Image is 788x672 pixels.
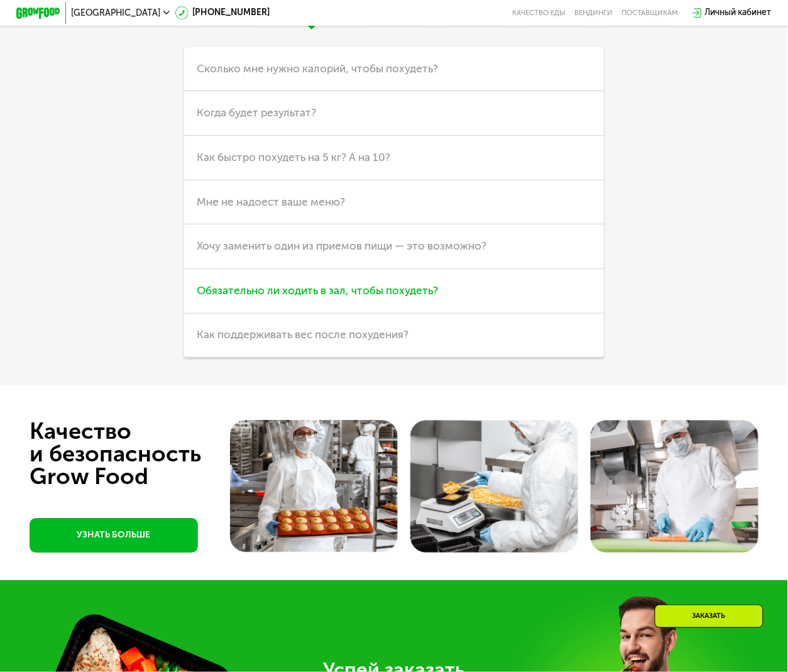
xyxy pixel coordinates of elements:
[197,151,390,164] span: Как быстро похудеть на 5 кг? А на 10?
[574,9,613,18] a: Вендинги
[197,62,438,75] span: Сколько мне нужно калорий, чтобы похудеть?
[175,6,270,19] a: [PHONE_NUMBER]
[30,519,198,553] a: УЗНАТЬ БОЛЬШЕ
[512,9,566,18] a: Качество еды
[197,106,316,119] span: Когда будет результат?
[197,240,486,253] span: Хочу заменить один из приемов пищи — это возможно?
[197,196,345,209] span: Мне не надоест ваше меню?
[621,9,678,18] div: поставщикам
[30,421,248,488] div: Качество и безопасность Grow Food
[655,605,763,628] div: Заказать
[71,9,160,18] span: [GEOGRAPHIC_DATA]
[197,284,438,297] span: Обязательно ли ходить в зал, чтобы похудеть?
[197,328,408,341] span: Как поддерживать вес после похудения?
[705,6,772,19] div: Личный кабинет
